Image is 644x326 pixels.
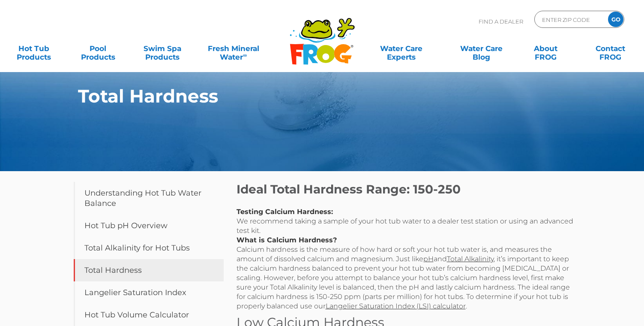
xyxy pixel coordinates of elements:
a: Water CareExperts [360,40,442,57]
a: Understanding Hot Tub Water Balance [74,182,224,214]
a: Swim SpaProducts [138,40,188,57]
a: pH [423,255,434,263]
h1: Total Hardness [78,86,528,106]
sup: ∞ [243,52,247,58]
a: Water CareBlog [456,40,506,57]
a: Total Alkalinity for Hot Tubs [74,237,224,259]
p: We recommend taking a sample of your hot tub water to a dealer test station or using an advanced ... [237,207,579,311]
a: Langelier Saturation Index (LSI) calculator [326,302,466,310]
a: Hot TubProducts [9,40,59,57]
a: Total Hardness [74,259,224,281]
a: AboutFROG [521,40,571,57]
a: PoolProducts [73,40,123,57]
a: Hot Tub pH Overview [74,214,224,237]
a: Hot Tub Volume Calculator [74,304,224,326]
input: Zip Code Form [541,13,599,26]
a: Fresh MineralWater∞ [202,40,264,57]
h2: Ideal Total Hardness Range: 150-250 [237,182,579,196]
input: GO [608,12,623,27]
a: Langelier Saturation Index [74,281,224,304]
p: Find A Dealer [479,11,523,32]
strong: What is Calcium Hardness? [237,236,337,244]
a: Total Alkalinity [447,255,494,263]
strong: Testing Calcium Hardness: [237,208,333,216]
a: ContactFROG [585,40,635,57]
